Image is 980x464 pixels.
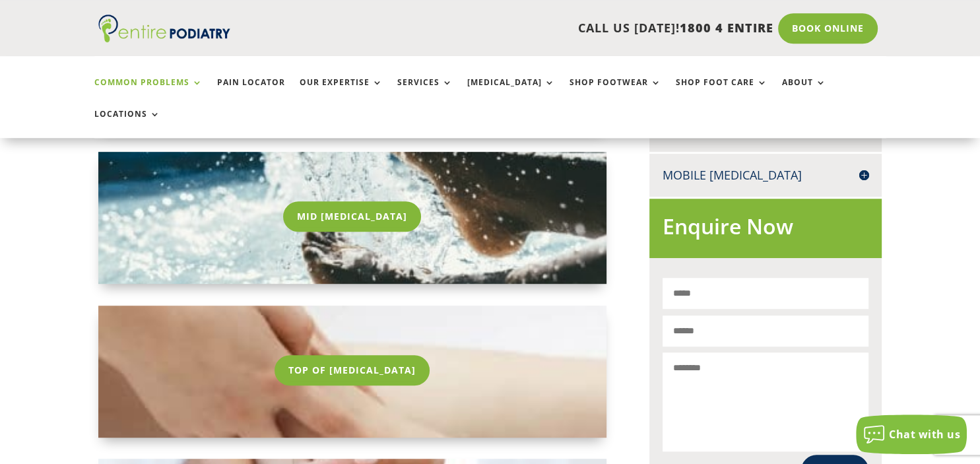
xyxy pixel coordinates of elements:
[663,212,868,248] h2: Enquire Now
[397,78,453,106] a: Services
[778,13,878,44] a: Book Online
[782,78,826,106] a: About
[94,110,160,138] a: Locations
[680,20,773,36] span: 1800 4 ENTIRE
[889,427,960,442] span: Chat with us
[283,201,421,232] a: Mid [MEDICAL_DATA]
[856,414,967,454] button: Chat with us
[275,355,430,385] a: Top Of [MEDICAL_DATA]
[94,78,203,106] a: Common Problems
[98,15,230,42] img: logo (1)
[217,78,285,106] a: Pain Locator
[98,32,230,45] a: Entire Podiatry
[676,78,768,106] a: Shop Foot Care
[570,78,661,106] a: Shop Footwear
[300,78,383,106] a: Our Expertise
[663,167,868,183] h4: Mobile [MEDICAL_DATA]
[279,20,773,37] p: CALL US [DATE]!
[467,78,555,106] a: [MEDICAL_DATA]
